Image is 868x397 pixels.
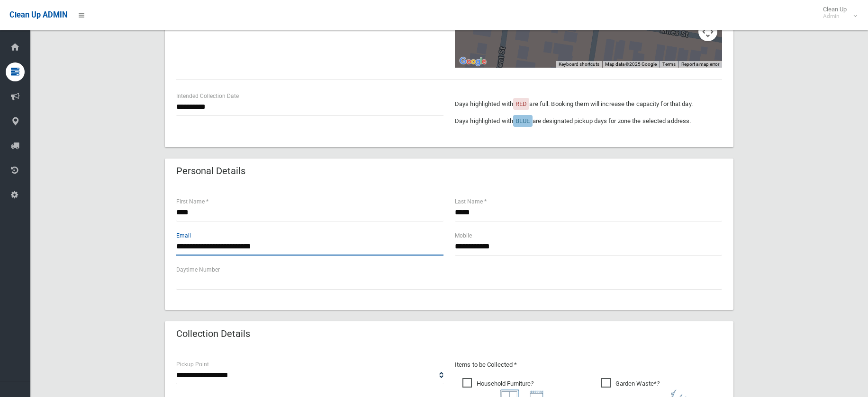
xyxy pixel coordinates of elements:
a: Report a map error [681,62,719,67]
span: Clean Up ADMIN [9,10,67,19]
a: Open this area in Google Maps (opens a new window) [457,55,488,68]
span: BLUE [515,117,530,124]
button: Map camera controls [698,22,717,41]
small: Admin [823,13,847,20]
span: Clean Up [818,6,856,20]
header: Personal Details [165,162,257,180]
header: Collection Details [165,325,262,343]
span: RED [515,100,527,107]
a: Terms (opens in new tab) [662,62,676,67]
span: Map data ©2025 Google [605,62,657,67]
p: Items to be Collected * [455,359,722,371]
button: Keyboard shortcuts [559,61,599,68]
p: Days highlighted with are designated pickup days for zone the selected address. [455,115,722,127]
p: Days highlighted with are full. Booking them will increase the capacity for that day. [455,98,722,110]
img: Google [457,55,488,68]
